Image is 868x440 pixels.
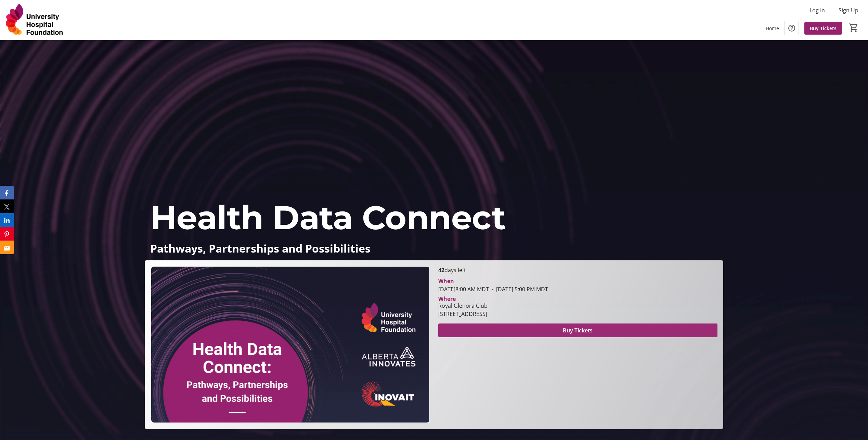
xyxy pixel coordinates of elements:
span: Home [766,25,779,32]
span: [DATE] 8:00 AM MDT [438,285,489,293]
p: days left [438,266,718,274]
div: [STREET_ADDRESS] [438,310,488,318]
div: Where [438,296,456,302]
span: Log In [809,6,825,14]
span: Buy Tickets [810,25,837,32]
p: Pathways, Partnerships and Possibilities [150,242,718,254]
div: When [438,277,454,285]
img: Campaign CTA Media Photo [151,266,430,423]
div: Royal Glenora Club [438,302,488,310]
span: - [489,285,496,293]
button: Help [785,21,799,35]
span: Health Data Connect [150,197,506,237]
button: Log In [804,5,830,16]
img: University Hospital Foundation's Logo [4,3,65,37]
button: Buy Tickets [438,323,718,337]
span: Buy Tickets [563,326,593,334]
span: [DATE] 5:00 PM MDT [489,285,548,293]
button: Cart [847,22,860,34]
span: Sign Up [839,6,858,14]
button: Sign Up [833,5,864,16]
span: 42 [438,266,444,274]
a: Buy Tickets [804,22,842,35]
a: Home [760,22,785,35]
